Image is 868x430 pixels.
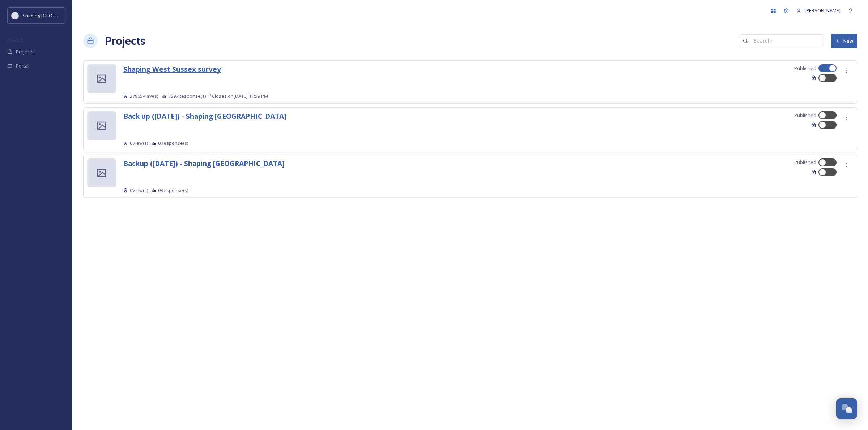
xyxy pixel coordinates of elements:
[750,34,820,48] input: Search
[168,93,206,100] span: 7397 Response(s)
[836,398,857,419] button: Open Chat
[158,140,188,147] span: 0 Response(s)
[105,32,145,49] a: Projects
[130,140,148,147] span: 0 View(s)
[805,7,841,14] span: [PERSON_NAME]
[793,4,844,18] a: [PERSON_NAME]
[16,48,34,55] span: Projects
[158,187,188,194] span: 0 Response(s)
[123,161,285,168] a: Backup ([DATE]) - Shaping [GEOGRAPHIC_DATA]
[794,65,816,72] span: Published
[794,159,816,166] span: Published
[7,37,23,43] span: ENGAGE
[123,66,221,73] a: Shaping West Sussex survey
[22,12,87,19] span: Shaping [GEOGRAPHIC_DATA]
[831,34,857,48] button: New
[123,113,286,120] a: Back up ([DATE]) - Shaping [GEOGRAPHIC_DATA]
[123,111,286,121] strong: Back up ([DATE]) - Shaping [GEOGRAPHIC_DATA]
[130,187,148,194] span: 0 View(s)
[123,158,285,168] strong: Backup ([DATE]) - Shaping [GEOGRAPHIC_DATA]
[123,64,221,74] strong: Shaping West Sussex survey
[130,93,158,100] span: 27965 View(s)
[209,93,268,100] span: *Closes on [DATE] 11:59 PM
[16,62,29,69] span: Portal
[794,112,816,119] span: Published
